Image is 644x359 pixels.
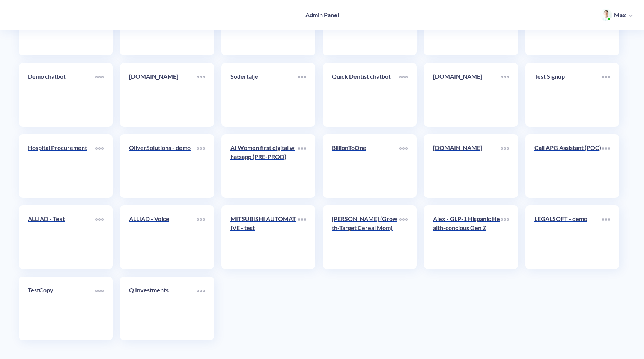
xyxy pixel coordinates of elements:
p: [DOMAIN_NAME] [129,72,197,81]
a: AI Women first digital whatsapp (PRE-PROD) [230,143,298,189]
p: ALLIAD - Voice [129,214,197,223]
a: OliverSolutions - demo [129,143,197,189]
img: user photo [600,9,612,21]
h4: Admin Panel [305,11,339,18]
button: user photoMax [596,8,636,22]
p: Q Investments [129,286,197,295]
a: Sodertalje [230,72,298,118]
a: Test Signup [534,72,602,118]
a: ALLIAD - Voice [129,214,197,260]
p: LEGALSOFT - demo [534,214,602,223]
p: Test Signup [534,72,602,81]
a: [DOMAIN_NAME] [129,72,197,118]
p: [DOMAIN_NAME] [433,143,501,152]
a: Hospital Procurement [28,143,95,189]
p: [PERSON_NAME] (Growth-Target Cereal Mom) [332,214,399,232]
p: ALLIAD - Text [28,214,95,223]
p: [DOMAIN_NAME] [433,72,501,81]
a: Quick Dentist chatbot [332,72,399,118]
p: Quick Dentist chatbot [332,72,399,81]
p: Hospital Procurement [28,143,95,152]
a: [DOMAIN_NAME] [433,143,501,189]
a: Demo chatbot [28,72,95,118]
p: Call APG Assistant (POC) [534,143,602,152]
a: TestCopy [28,286,95,331]
a: ALLIAD - Text [28,214,95,260]
a: [PERSON_NAME] (Growth-Target Cereal Mom) [332,214,399,260]
a: [DOMAIN_NAME] [433,72,501,118]
a: BillionToOne [332,143,399,189]
a: Call APG Assistant (POC) [534,143,602,189]
p: MITSUBISHI AUTOMATIVE - test [230,214,298,232]
p: BillionToOne [332,143,399,152]
a: MITSUBISHI AUTOMATIVE - test [230,214,298,260]
a: Q Investments [129,286,197,331]
p: AI Women first digital whatsapp (PRE-PROD) [230,143,298,161]
p: Demo chatbot [28,72,95,81]
p: OliverSolutions - demo [129,143,197,152]
p: Max [614,11,626,19]
p: Sodertalje [230,72,298,81]
p: Alex - GLP-1 Hispanic Health-concious Gen Z [433,214,501,232]
a: LEGALSOFT - demo [534,214,602,260]
a: Alex - GLP-1 Hispanic Health-concious Gen Z [433,214,501,260]
p: TestCopy [28,286,95,295]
